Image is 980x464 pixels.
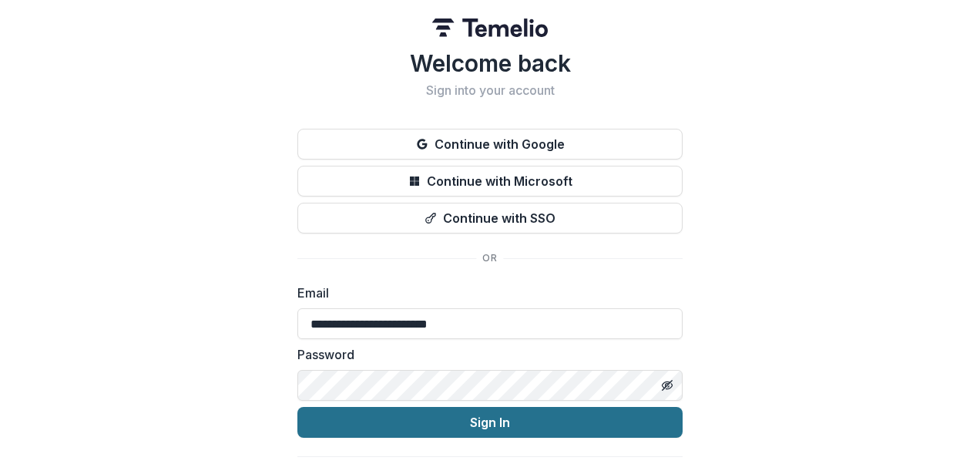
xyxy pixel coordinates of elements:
label: Email [297,284,673,302]
label: Password [297,345,673,364]
button: Toggle password visibility [655,373,680,398]
h1: Welcome back [297,49,683,77]
img: Temelio [432,18,548,37]
h2: Sign into your account [297,83,683,98]
button: Continue with SSO [297,203,683,234]
button: Continue with Microsoft [297,166,683,197]
button: Sign In [297,407,683,438]
button: Continue with Google [297,129,683,160]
